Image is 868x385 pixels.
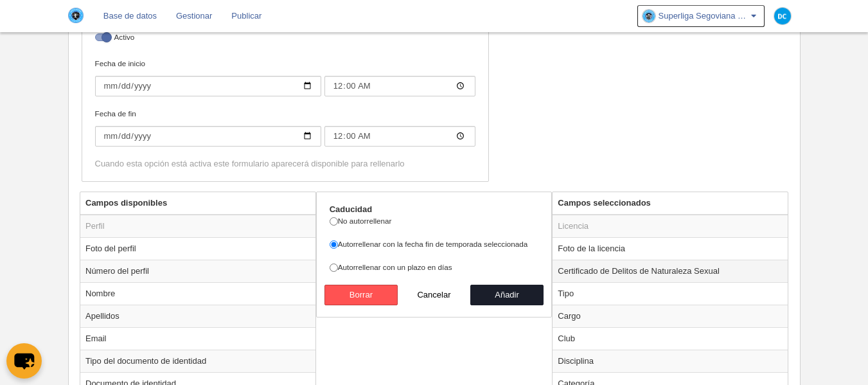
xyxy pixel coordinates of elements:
[80,192,315,215] th: Campos disponibles
[553,192,788,215] th: Campos seleccionados
[642,10,655,22] img: OavcNxVbaZnD.30x30.jpg
[324,126,475,147] input: Fecha de fin
[95,58,475,96] label: Fecha de inicio
[95,158,475,170] div: Cuando esta opción está activa este formulario aparecerá disponible para rellenarlo
[553,327,788,350] td: Club
[95,126,321,147] input: Fecha de fin
[95,76,321,96] input: Fecha de inicio
[330,262,539,273] label: Autorrellenar con un plazo en días
[95,108,475,147] label: Fecha de fin
[553,215,788,238] td: Licencia
[80,350,315,372] td: Tipo del documento de identidad
[80,215,315,238] td: Perfil
[637,5,765,27] a: Superliga Segoviana Por Mil Razones
[553,237,788,260] td: Foto de la licencia
[80,237,315,260] td: Foto del perfil
[80,260,315,282] td: Número del perfil
[80,327,315,350] td: Email
[330,240,338,249] input: Autorrellenar con la fecha fin de temporada seleccionada
[68,8,84,23] img: Superliga Segoviana Por Mil Razones
[330,238,539,250] label: Autorrellenar con la fecha fin de temporada seleccionada
[330,217,338,226] input: No autorrellenar
[95,31,475,46] label: Activo
[80,305,315,327] td: Apellidos
[6,343,42,379] button: chat-button
[553,350,788,372] td: Disciplina
[470,285,544,305] button: Añadir
[330,204,372,214] strong: Caducidad
[330,264,338,272] input: Autorrellenar con un plazo en días
[774,8,791,24] img: c2l6ZT0zMHgzMCZmcz05JnRleHQ9REMmYmc9MDM5YmU1.png
[553,282,788,305] td: Tipo
[80,282,315,305] td: Nombre
[324,76,475,96] input: Fecha de inicio
[553,305,788,327] td: Cargo
[324,285,398,305] button: Borrar
[330,215,539,227] label: No autorrellenar
[659,10,748,22] span: Superliga Segoviana Por Mil Razones
[553,260,788,282] td: Certificado de Delitos de Naturaleza Sexual
[398,285,471,305] button: Cancelar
